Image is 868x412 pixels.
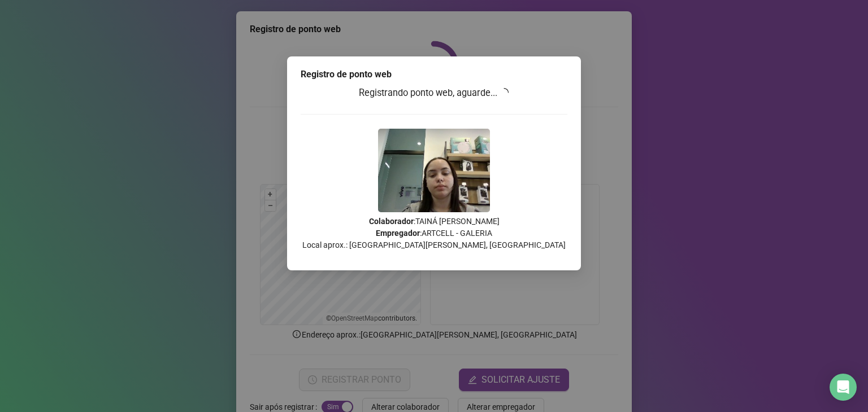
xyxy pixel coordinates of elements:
span: loading [500,88,509,97]
strong: Colaborador [369,217,414,226]
div: Registro de ponto web [301,68,567,81]
img: Z [378,129,490,212]
div: Open Intercom Messenger [830,374,857,401]
h3: Registrando ponto web, aguarde... [301,86,567,100]
p: : TAINÁ [PERSON_NAME] : ARTCELL - GALERIA Local aprox.: [GEOGRAPHIC_DATA][PERSON_NAME], [GEOGRAPH... [301,216,567,251]
strong: Empregador [376,229,420,238]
